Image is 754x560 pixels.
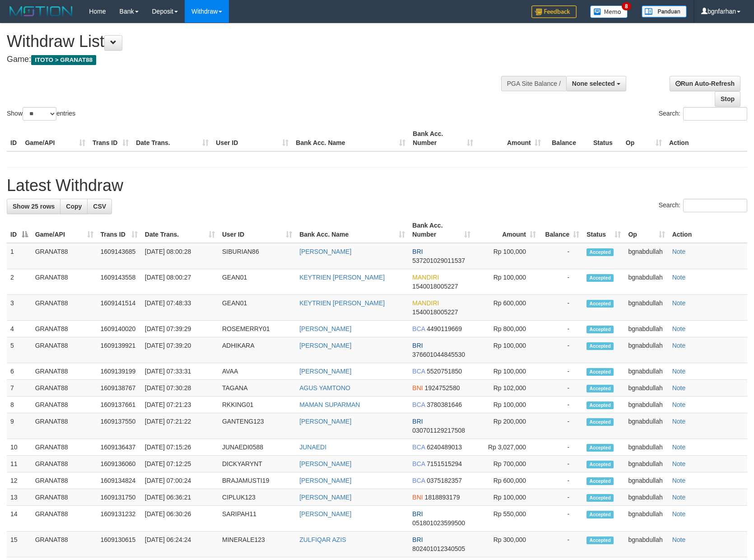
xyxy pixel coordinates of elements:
[474,321,540,337] td: Rp 800,000
[219,269,296,295] td: GEAN01
[141,439,219,456] td: [DATE] 07:15:26
[540,456,583,472] td: -
[412,510,423,518] span: BRI
[97,269,141,295] td: 1609143558
[7,337,32,363] td: 5
[219,337,296,363] td: ADHIKARA
[412,257,465,264] span: Copy 537201029011537 to clipboard
[141,397,219,413] td: [DATE] 07:21:23
[219,472,296,489] td: BRAJAMUSTI19
[219,243,296,269] td: SIBURIAN86
[427,325,462,332] span: Copy 4490119669 to clipboard
[590,126,622,151] th: Status
[474,397,540,413] td: Rp 100,000
[672,248,686,255] a: Note
[624,397,668,413] td: bgnabdullah
[292,126,409,151] th: Bank Acc. Name
[7,321,32,337] td: 4
[7,217,32,243] th: ID: activate to sort column descending
[586,385,614,392] span: Accepted
[586,511,614,518] span: Accepted
[141,472,219,489] td: [DATE] 07:00:24
[624,243,668,269] td: bgnabdullah
[132,126,212,151] th: Date Trans.
[672,401,686,408] a: Note
[7,413,32,439] td: 9
[32,439,97,456] td: GRANAT88
[97,295,141,321] td: 1609141514
[624,439,668,456] td: bgnabdullah
[299,342,351,349] a: [PERSON_NAME]
[586,368,614,376] span: Accepted
[299,494,351,501] a: [PERSON_NAME]
[412,325,425,332] span: BCA
[141,337,219,363] td: [DATE] 07:39:20
[672,274,686,281] a: Note
[7,269,32,295] td: 2
[219,456,296,472] td: DICKYARYNT
[670,76,740,91] a: Run Auto-Refresh
[32,269,97,295] td: GRANAT88
[412,418,423,425] span: BRI
[672,494,686,501] a: Note
[299,477,351,484] a: [PERSON_NAME]
[669,217,747,243] th: Action
[7,295,32,321] td: 3
[32,456,97,472] td: GRANAT88
[141,321,219,337] td: [DATE] 07:39:29
[672,536,686,543] a: Note
[412,494,423,501] span: BNI
[624,506,668,532] td: bgnabdullah
[583,217,624,243] th: Status: activate to sort column ascending
[299,299,385,307] a: KEYTRIEN [PERSON_NAME]
[425,384,460,392] span: Copy 1924752580 to clipboard
[540,269,583,295] td: -
[141,269,219,295] td: [DATE] 08:00:27
[672,460,686,467] a: Note
[474,363,540,380] td: Rp 100,000
[624,489,668,506] td: bgnabdullah
[32,295,97,321] td: GRANAT88
[7,439,32,456] td: 10
[425,494,460,501] span: Copy 1818893179 to clipboard
[141,363,219,380] td: [DATE] 07:33:31
[412,342,423,349] span: BRI
[540,472,583,489] td: -
[299,325,351,332] a: [PERSON_NAME]
[474,456,540,472] td: Rp 700,000
[477,126,545,151] th: Amount
[7,397,32,413] td: 8
[299,460,351,467] a: [PERSON_NAME]
[624,295,668,321] td: bgnabdullah
[624,321,668,337] td: bgnabdullah
[586,444,614,452] span: Accepted
[412,545,465,552] span: Copy 802401012340505 to clipboard
[427,460,462,467] span: Copy 7151515294 to clipboard
[141,413,219,439] td: [DATE] 07:21:22
[7,199,61,214] a: Show 25 rows
[219,439,296,456] td: JUNAEDI0588
[586,461,614,468] span: Accepted
[97,363,141,380] td: 1609139199
[540,321,583,337] td: -
[672,325,686,332] a: Note
[624,217,668,243] th: Op: activate to sort column ascending
[32,337,97,363] td: GRANAT88
[7,243,32,269] td: 1
[427,477,462,484] span: Copy 0375182357 to clipboard
[299,248,351,255] a: [PERSON_NAME]
[93,203,106,210] span: CSV
[97,489,141,506] td: 1609131750
[32,472,97,489] td: GRANAT88
[545,126,590,151] th: Balance
[590,5,628,18] img: Button%20Memo.svg
[141,532,219,557] td: [DATE] 06:24:24
[219,295,296,321] td: GEAN01
[474,506,540,532] td: Rp 550,000
[624,269,668,295] td: bgnabdullah
[474,243,540,269] td: Rp 100,000
[427,401,462,408] span: Copy 3780381646 to clipboard
[412,299,439,307] span: MANDIRI
[97,380,141,397] td: 1609138767
[97,413,141,439] td: 1609137550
